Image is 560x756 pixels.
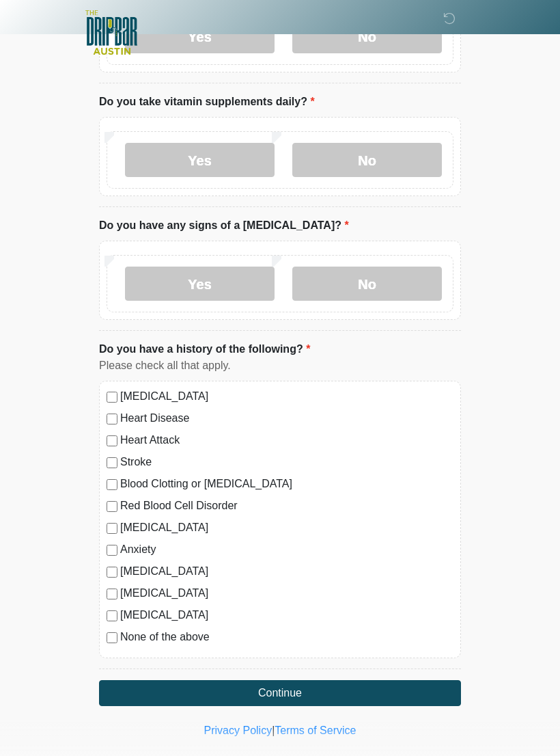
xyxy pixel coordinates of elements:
[85,10,137,55] img: The DRIPBaR - Austin The Domain Logo
[120,498,453,514] label: Red Blood Cell Disorder
[107,545,117,556] input: Anxiety
[99,680,461,706] button: Continue
[120,541,453,558] label: Anxiety
[99,217,349,234] label: Do you have any signs of a [MEDICAL_DATA]?
[107,457,117,468] input: Stroke
[120,563,453,580] label: [MEDICAL_DATA]
[292,143,442,177] label: No
[120,519,453,536] label: [MEDICAL_DATA]
[107,567,117,578] input: [MEDICAL_DATA]
[99,357,461,374] div: Please check all that apply.
[107,435,117,446] input: Heart Attack
[107,392,117,403] input: [MEDICAL_DATA]
[120,585,453,602] label: [MEDICAL_DATA]
[204,725,272,736] a: Privacy Policy
[120,388,453,405] label: [MEDICAL_DATA]
[120,410,453,427] label: Heart Disease
[107,610,117,621] input: [MEDICAL_DATA]
[99,94,315,110] label: Do you take vitamin supplements daily?
[107,523,117,534] input: [MEDICAL_DATA]
[120,454,453,470] label: Stroke
[292,267,442,301] label: No
[107,632,117,643] input: None of the above
[120,607,453,623] label: [MEDICAL_DATA]
[120,476,453,492] label: Blood Clotting or [MEDICAL_DATA]
[99,341,310,357] label: Do you have a history of the following?
[107,414,117,424] input: Heart Disease
[272,725,275,736] a: |
[120,629,453,645] label: None of the above
[125,143,275,177] label: Yes
[275,725,356,736] a: Terms of Service
[107,589,117,599] input: [MEDICAL_DATA]
[107,479,117,490] input: Blood Clotting or [MEDICAL_DATA]
[107,501,117,512] input: Red Blood Cell Disorder
[120,432,453,448] label: Heart Attack
[125,267,275,301] label: Yes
